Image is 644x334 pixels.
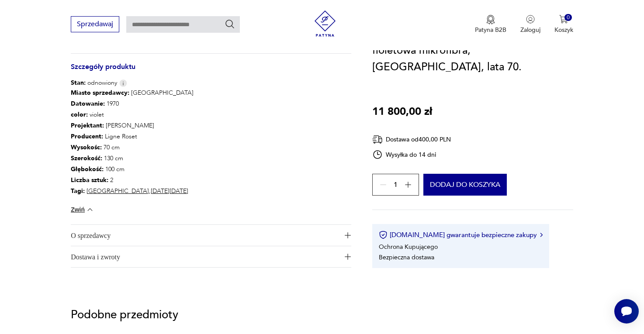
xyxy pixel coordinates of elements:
[71,132,103,141] b: Producent :
[71,98,194,109] p: 1970
[71,246,339,267] span: Dostawa i zwroty
[71,109,194,120] p: violet
[71,165,104,173] b: Głębokość :
[71,79,117,87] span: odnowiony
[71,154,102,162] b: Szerokość :
[526,15,535,24] img: Ikonka użytkownika
[379,231,543,239] button: [DOMAIN_NAME] gwarantuje bezpieczne zakupy
[71,131,194,142] p: Ligne Roset
[394,182,398,187] span: 1
[554,26,573,34] p: Koszyk
[71,100,105,108] b: Datowanie :
[71,176,108,184] b: Liczba sztuk:
[119,79,127,87] img: Info icon
[372,134,451,145] div: Dostawa od 400,00 PLN
[71,22,119,28] a: Sprzedawaj
[71,205,94,214] button: Zwiń
[379,242,438,251] li: Ochrona Kupującego
[520,26,540,34] p: Zaloguj
[71,121,104,130] b: Projektant :
[554,15,573,34] button: 0Koszyk
[345,254,351,260] img: Ikona plusa
[614,299,639,324] iframe: Smartsupp widget button
[71,143,102,152] b: Wysokośc :
[71,310,573,320] p: Podobne przedmioty
[71,64,351,79] h3: Szczegóły produktu
[372,103,432,120] p: 11 800,00 zł
[71,153,194,164] p: 130 cm
[87,187,149,195] a: [GEOGRAPHIC_DATA]
[71,16,119,32] button: Sprzedawaj
[423,174,507,196] button: Dodaj do koszyka
[71,79,86,87] b: Stan:
[372,149,451,160] div: Wysyłka do 14 dni
[225,19,235,29] button: Szukaj
[71,120,194,131] p: [PERSON_NAME]
[486,15,495,24] img: Ikona medalu
[71,246,351,267] button: Ikona plusaDostawa i zwroty
[559,15,568,24] img: Ikona koszyka
[520,15,540,34] button: Zaloguj
[312,10,338,37] img: Patyna - sklep z meblami i dekoracjami vintage
[71,187,85,195] b: Tagi:
[71,110,88,119] b: color :
[71,225,351,246] button: Ikona plusaO sprzedawcy
[475,15,506,34] button: Patyna B2B
[379,231,388,239] img: Ikona certyfikatu
[86,205,94,214] img: chevron down
[540,233,543,237] img: Ikona strzałki w prawo
[372,134,383,145] img: Ikona dostawy
[71,175,194,186] p: 2
[151,187,188,195] a: [DATE][DATE]
[71,89,129,97] b: Miasto sprzedawcy :
[71,142,194,153] p: 70 cm
[71,87,194,98] p: [GEOGRAPHIC_DATA]
[564,14,572,21] div: 0
[71,164,194,175] p: 100 cm
[379,253,434,261] li: Bezpieczna dostawa
[475,26,506,34] p: Patyna B2B
[71,225,339,246] span: O sprzedawcy
[71,186,194,196] p: ,
[475,15,506,34] a: Ikona medaluPatyna B2B
[345,232,351,238] img: Ikona plusa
